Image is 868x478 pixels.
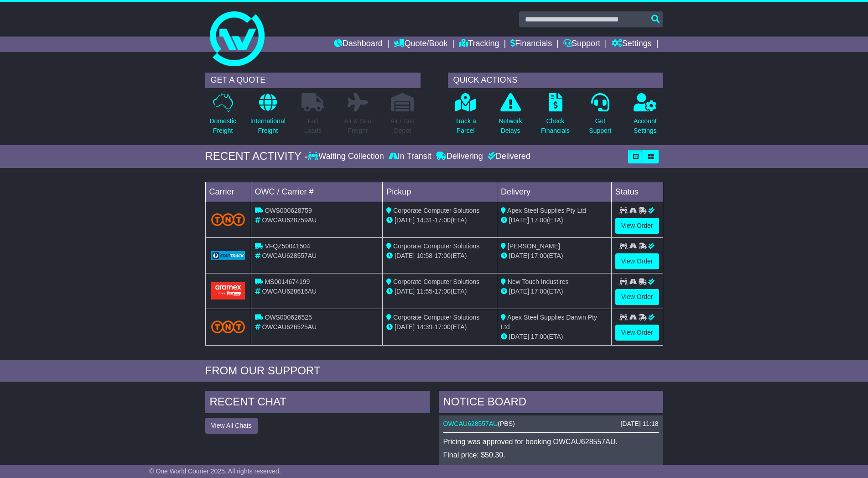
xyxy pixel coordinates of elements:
span: [DATE] [509,333,529,340]
span: 17:00 [435,323,451,331]
span: VFQZ50041504 [265,242,310,250]
div: ( ) [443,420,659,428]
span: 17:00 [531,288,547,295]
span: OWCAU626525AU [262,323,317,331]
div: FROM OUR SUPPORT [205,364,663,378]
span: 11:55 [416,288,432,295]
div: (ETA) [501,287,608,296]
td: Carrier [205,182,251,202]
div: NOTICE BOARD [439,391,663,415]
span: OWS000628759 [265,207,312,214]
span: OWS000626525 [265,314,312,321]
div: (ETA) [501,215,608,225]
span: 17:00 [435,216,451,224]
div: QUICK ACTIONS [448,73,663,88]
span: 17:00 [531,216,547,224]
span: Corporate Computer Solutions [393,207,479,214]
span: [DATE] [395,323,415,331]
img: Aramex.png [211,282,245,299]
div: [DATE] 11:18 [620,420,658,428]
td: Delivery [497,182,611,202]
div: - (ETA) [386,251,493,261]
span: Apex Steel Supplies Darwin Pty Ltd [501,314,597,331]
div: - (ETA) [386,322,493,332]
a: Quote/Book [394,37,447,52]
span: 17:00 [435,288,451,295]
p: Get Support [589,116,611,136]
div: Waiting Collection [308,152,386,162]
a: CheckFinancials [541,93,570,141]
span: OWCAU628616AU [262,288,317,295]
a: Track aParcel [455,93,477,141]
p: Track a Parcel [455,116,476,136]
span: Corporate Computer Solutions [393,314,479,321]
span: [DATE] [509,252,529,259]
p: Final price: $50.30. [443,451,659,459]
img: TNT_Domestic.png [211,320,245,333]
span: 10:58 [416,252,432,259]
span: [DATE] [395,216,415,224]
a: InternationalFreight [250,93,286,141]
a: Support [563,37,600,52]
span: [DATE] [509,288,529,295]
span: [DATE] [395,288,415,295]
p: Pricing was approved for booking OWCAU628557AU. [443,437,659,446]
a: OWCAU628557AU [443,420,498,427]
p: International Freight [250,116,286,136]
div: In Transit [386,152,434,162]
a: Settings [612,37,652,52]
a: NetworkDelays [498,93,522,141]
p: Check Financials [541,116,570,136]
button: View All Chats [205,418,258,434]
a: here [485,464,499,472]
p: Network Delays [499,116,522,136]
span: [DATE] [509,216,529,224]
img: GetCarrierServiceLogo [211,251,245,260]
span: 14:39 [416,323,432,331]
div: (ETA) [501,332,608,341]
p: Account Settings [634,116,657,136]
span: OWCAU628557AU [262,252,317,259]
div: Delivering [434,152,485,162]
span: Apex Steel Supplies Pty Ltd [507,207,586,214]
a: AccountSettings [633,93,657,141]
span: [DATE] [395,252,415,259]
a: View Order [615,253,659,269]
div: (ETA) [501,251,608,261]
span: Corporate Computer Solutions [393,278,479,285]
div: - (ETA) [386,215,493,225]
img: TNT_Domestic.png [211,213,245,226]
a: Financials [510,37,552,52]
span: 17:00 [435,252,451,259]
div: RECENT CHAT [205,391,430,415]
div: Delivered [485,152,530,162]
p: Domestic Freight [209,116,236,136]
span: © One World Courier 2025. All rights reserved. [149,467,281,475]
p: Air & Sea Freight [344,116,371,136]
div: RECENT ACTIVITY - [205,150,308,163]
span: 17:00 [531,252,547,259]
span: [PERSON_NAME] [508,242,560,250]
a: GetSupport [588,93,612,141]
p: More details: . [443,464,659,473]
span: OWCAU628759AU [262,216,317,224]
a: Tracking [459,37,499,52]
span: Corporate Computer Solutions [393,242,479,250]
td: Pickup [383,182,497,202]
span: PBS [500,420,513,427]
a: Dashboard [334,37,383,52]
td: OWC / Carrier # [251,182,383,202]
div: - (ETA) [386,287,493,296]
td: Status [611,182,663,202]
span: 14:31 [416,216,432,224]
p: Air / Sea Depot [390,116,415,136]
span: MS0014674199 [265,278,310,285]
span: 17:00 [531,333,547,340]
div: GET A QUOTE [205,73,421,88]
a: View Order [615,325,659,341]
p: Full Loads [301,116,324,136]
a: View Order [615,218,659,234]
a: DomesticFreight [209,93,236,141]
a: View Order [615,289,659,305]
span: New Touch Industires [508,278,569,285]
